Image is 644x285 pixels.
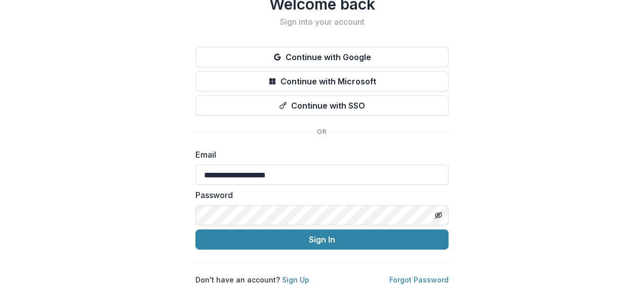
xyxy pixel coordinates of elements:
button: Continue with Microsoft [195,71,449,91]
button: Continue with Google [195,47,449,67]
a: Sign Up [282,275,309,284]
a: Forgot Password [389,275,449,284]
button: Sign In [195,229,449,250]
button: Continue with SSO [195,96,449,116]
h2: Sign into your account [195,17,449,27]
label: Email [195,149,442,161]
label: Password [195,189,442,201]
button: Toggle password visibility [430,207,447,223]
p: Don't have an account? [195,274,309,285]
